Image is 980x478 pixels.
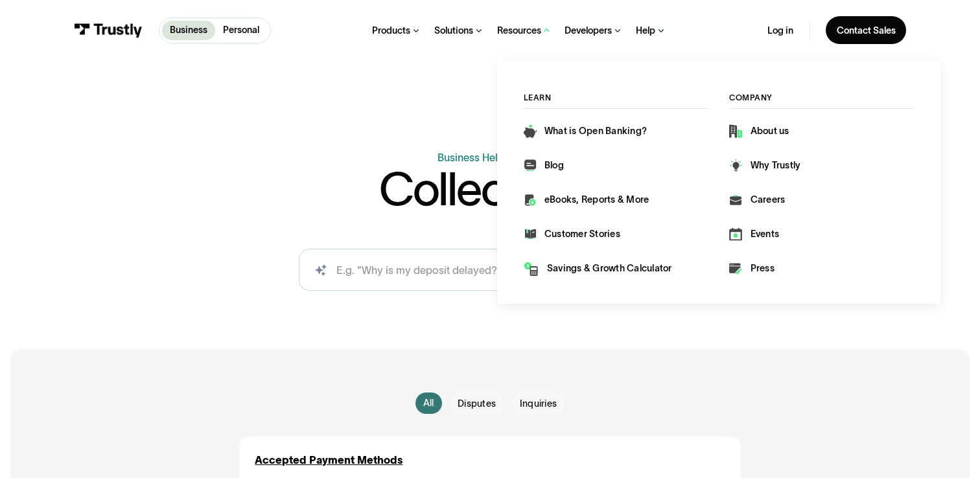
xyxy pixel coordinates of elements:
div: Help [636,25,655,37]
div: Press [751,262,775,275]
a: Customer Stories [524,227,620,240]
nav: Resources [497,61,941,304]
span: Disputes [458,397,496,410]
a: Contact Sales [826,16,906,44]
a: eBooks, Reports & More [524,193,649,206]
h1: Collections [379,166,601,212]
a: Personal [215,21,267,40]
a: Events [729,227,779,240]
a: Business Help Center [437,152,539,163]
a: About us [729,124,789,137]
div: Contact Sales [837,25,896,37]
div: Blog [544,159,564,172]
div: Careers [751,193,786,206]
div: Solutions [434,25,473,37]
input: search [299,249,682,291]
div: Products [372,25,410,37]
div: Developers [565,25,612,37]
a: All [415,393,442,414]
div: eBooks, Reports & More [544,193,649,206]
a: Press [729,262,774,275]
div: What is Open Banking? [544,124,647,137]
a: What is Open Banking? [524,124,647,137]
a: Blog [524,159,564,172]
a: Why Trustly [729,159,800,172]
a: Business [162,21,215,40]
div: Savings & Growth Calculator [547,262,672,277]
img: Trustly Logo [74,23,143,38]
span: Inquiries [520,397,557,410]
div: Company [729,93,914,103]
a: Savings & Growth Calculator [524,262,672,277]
div: Events [751,227,780,240]
p: Personal [223,23,259,37]
div: Resources [497,25,541,37]
div: Why Trustly [751,159,801,172]
div: All [423,396,434,409]
a: Log in [767,25,793,37]
div: Customer Stories [544,227,620,240]
form: Search [299,249,682,291]
form: Email Form [239,391,741,415]
div: About us [751,124,789,137]
a: Accepted Payment Methods [255,452,402,468]
a: Careers [729,193,785,206]
div: Learn [524,93,708,103]
p: Business [170,23,207,37]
